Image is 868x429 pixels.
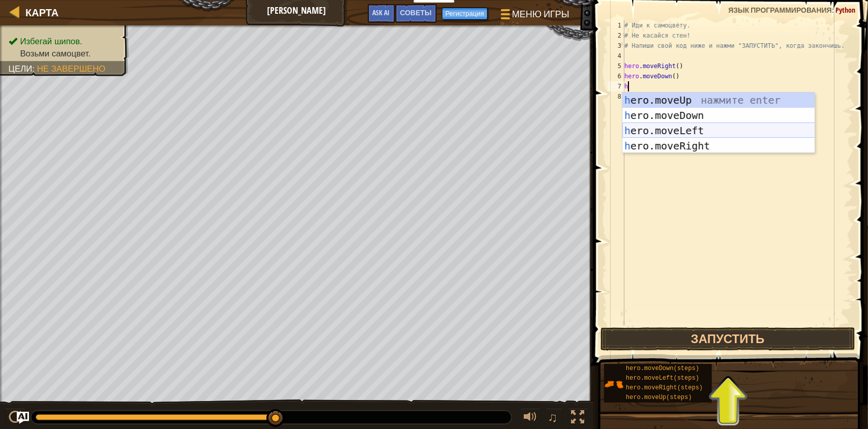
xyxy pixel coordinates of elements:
[626,375,699,382] span: hero.moveLeft(steps)
[442,8,488,20] button: Регистрация
[626,394,692,401] span: hero.moveUp(steps)
[604,375,623,394] img: portrait.png
[608,20,624,30] div: 1
[37,64,106,74] span: Не завершено
[548,410,558,425] span: ♫
[608,81,624,91] div: 7
[9,47,119,59] li: Возьми самоцвет.
[835,5,855,15] span: Python
[608,61,624,71] div: 5
[608,30,624,41] div: 2
[626,365,699,372] span: hero.moveDown(steps)
[608,91,624,102] div: 8
[546,408,563,429] button: ♫
[400,8,432,17] span: Советы
[601,327,855,351] button: Запустить
[608,71,624,81] div: 6
[20,49,91,58] span: Возьми самоцвет.
[17,412,29,424] button: Ask AI
[25,6,58,19] span: Карта
[20,6,58,19] a: Карта
[728,5,832,15] span: Язык программирования
[20,37,82,46] span: Избегай шипов.
[32,64,37,74] span: :
[512,8,570,21] span: Меню игры
[608,41,624,51] div: 3
[568,408,588,429] button: Переключить полноэкранный режим
[608,51,624,61] div: 4
[9,64,33,74] span: Цели
[373,8,390,17] span: Ask AI
[9,35,119,47] li: Избегай шипов.
[520,408,541,429] button: Регулировать громкость
[5,408,25,429] button: Ctrl + P: Pause
[832,5,835,15] span: :
[493,4,576,28] button: Меню игры
[368,4,395,23] button: Ask AI
[626,384,703,391] span: hero.moveRight(steps)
